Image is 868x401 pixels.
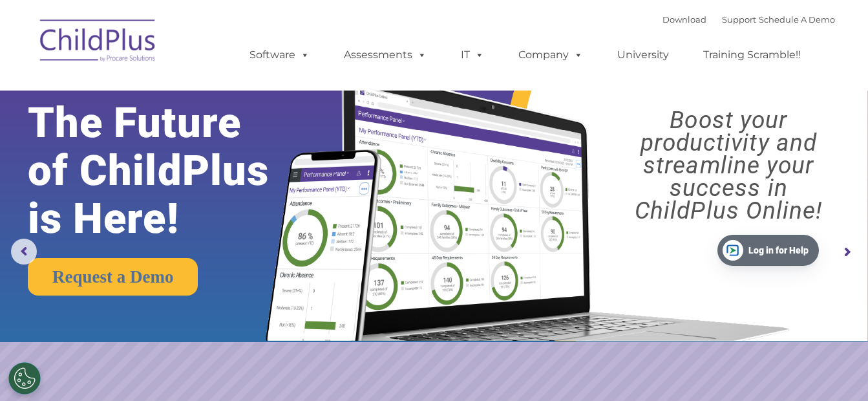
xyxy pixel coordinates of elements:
a: Download [662,14,706,25]
button: Cookies Settings [8,362,41,395]
a: Schedule A Demo [759,14,835,25]
a: IT [448,42,497,68]
rs-layer: Boost your productivity and streamline your success in ChildPlus Online! [600,109,858,222]
a: Training Scramble!! [690,42,814,68]
a: Software [237,42,323,68]
font: | [662,14,835,25]
span: Phone number [180,138,235,148]
span: Last name [180,85,219,95]
a: Company [505,42,596,68]
img: ChildPlus by Procare Solutions [34,10,163,75]
a: Assessments [331,42,439,68]
rs-layer: The Future of ChildPlus is Here! [28,99,305,243]
a: Request a Demo [28,258,198,296]
a: Support [722,14,756,25]
a: University [604,42,682,68]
